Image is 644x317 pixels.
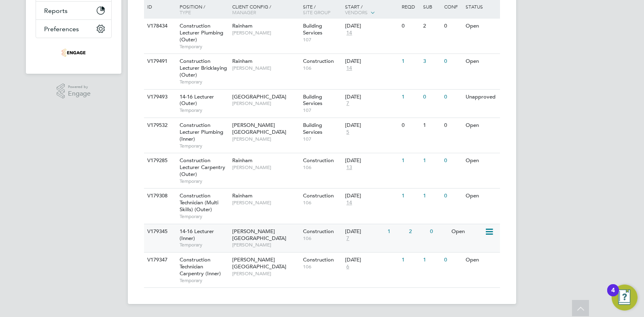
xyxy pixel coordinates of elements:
img: omniapeople-logo-retina.png [61,46,86,59]
span: Construction [303,157,334,164]
div: [DATE] [345,94,398,101]
div: 0 [442,19,463,34]
span: Manager [232,9,256,15]
span: Temporary [180,107,228,114]
span: [PERSON_NAME] [232,30,299,36]
button: Preferences [36,20,111,38]
span: Type [180,9,191,15]
div: [DATE] [345,157,398,164]
span: 14-16 Lecturer (Inner) [180,228,214,242]
span: 107 [303,107,341,114]
div: 1 [400,90,421,105]
div: 1 [400,153,421,168]
span: Temporary [180,43,228,50]
span: 7 [345,100,350,107]
span: [PERSON_NAME] [232,242,299,248]
div: V179493 [145,90,174,105]
div: 0 [442,153,463,168]
div: 0 [442,188,463,203]
div: Open [464,54,499,69]
span: Construction [303,228,334,235]
span: 106 [303,263,341,270]
span: Construction Technician Carpentry (Inner) [180,256,221,277]
span: Construction Lecturer Carpentry (Outer) [180,157,225,178]
div: V179285 [145,153,174,168]
div: 2 [421,19,442,34]
span: Temporary [180,178,228,184]
span: 7 [345,235,350,242]
span: 107 [303,36,341,43]
span: Preferences [44,25,79,33]
span: Vendors [345,9,368,15]
button: Open Resource Center, 4 new notifications [612,285,638,311]
div: 0 [442,118,463,133]
span: 14-16 Lecturer (Outer) [180,93,214,107]
span: Construction [303,192,334,199]
span: Construction [303,58,334,64]
div: V179491 [145,54,174,69]
span: Construction [303,256,334,263]
span: Rainham [232,22,252,29]
div: V179308 [145,188,174,203]
span: Rainham [232,58,252,64]
span: Rainham [232,157,252,164]
span: [PERSON_NAME][GEOGRAPHIC_DATA] [232,256,286,270]
span: 107 [303,136,341,142]
span: [PERSON_NAME] [232,199,299,206]
div: 0 [442,253,463,268]
button: Reports [36,2,111,19]
span: Temporary [180,277,228,284]
span: 5 [345,129,350,136]
div: [DATE] [345,122,398,129]
div: 1 [386,224,407,239]
span: [GEOGRAPHIC_DATA] [232,93,286,100]
span: Site Group [303,9,330,15]
span: 106 [303,65,341,71]
div: 0 [428,224,449,239]
span: [PERSON_NAME] [232,164,299,171]
div: 4 [611,290,615,301]
span: Powered by [68,84,91,90]
span: 106 [303,164,341,171]
span: Building Services [303,22,322,36]
span: 13 [345,164,353,171]
span: 6 [345,263,350,270]
div: 1 [421,153,442,168]
span: Rainham [232,192,252,199]
span: Construction Lecturer Bricklaying (Outer) [180,58,227,78]
a: Go to home page [36,46,112,59]
div: Open [464,19,499,34]
div: 2 [407,224,428,239]
span: 14 [345,199,353,206]
span: Building Services [303,93,322,107]
span: Engage [68,90,91,97]
span: Reports [44,7,68,15]
span: Temporary [180,242,228,248]
div: 0 [442,54,463,69]
a: Powered byEngage [57,84,91,99]
div: Open [464,188,499,203]
div: 1 [421,188,442,203]
span: Building Services [303,122,322,135]
div: Open [464,153,499,168]
div: V179532 [145,118,174,133]
div: 0 [400,19,421,34]
span: [PERSON_NAME][GEOGRAPHIC_DATA] [232,122,286,135]
span: [PERSON_NAME] [232,100,299,107]
div: Open [464,253,499,268]
span: Construction Technician (Multi Skills) (Outer) [180,192,218,213]
span: Construction Lecturer Plumbing (Outer) [180,22,223,43]
span: Temporary [180,213,228,220]
span: [PERSON_NAME] [232,270,299,277]
div: 1 [421,118,442,133]
span: 14 [345,65,353,72]
div: 0 [421,90,442,105]
span: 14 [345,30,353,36]
span: [PERSON_NAME] [232,136,299,142]
div: Open [464,118,499,133]
div: 0 [400,118,421,133]
span: [PERSON_NAME] [232,65,299,71]
div: 1 [400,54,421,69]
span: 106 [303,235,341,242]
div: [DATE] [345,228,383,235]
